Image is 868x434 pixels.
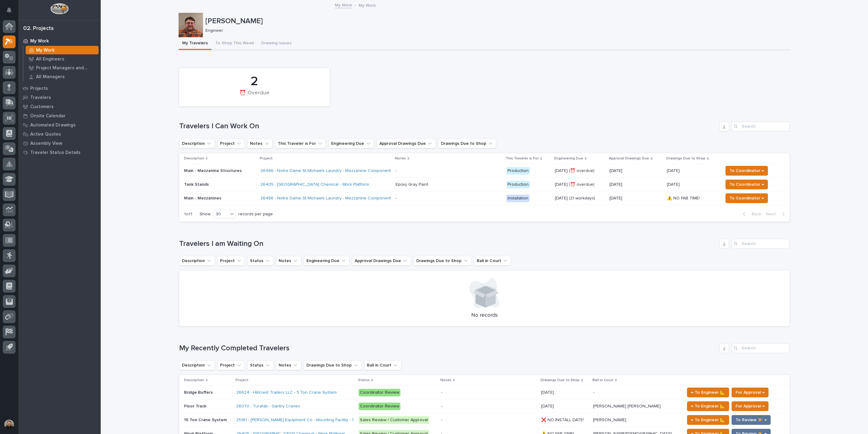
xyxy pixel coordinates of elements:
p: [PERSON_NAME] [593,416,627,423]
p: Ball in Court [592,377,613,384]
tr: Tank Stands26405 - [GEOGRAPHIC_DATA] Chemical - Work Platform Epoxy Gray Paint Production[DATE] (... [179,178,790,191]
a: Traveler Status Details [18,148,101,157]
div: - [396,168,397,173]
div: 2 [190,74,319,89]
a: My Work [18,36,101,46]
a: 26405 - [GEOGRAPHIC_DATA] Chemical - Work Platform [260,182,369,187]
a: Projects [18,84,101,93]
p: Drawings Due to Shop [666,155,705,162]
span: To Coordinator → [729,167,764,174]
p: My Work [30,38,49,44]
button: Notes [276,256,301,266]
span: For Approval → [736,403,765,410]
div: - [441,418,442,423]
p: Onsite Calendar [30,113,66,119]
p: No records [186,312,782,319]
div: Coordinator Review [359,389,400,396]
span: ← To Engineer 📐 [691,416,725,424]
div: Production [506,167,530,175]
a: 26486 - Notre Dame St Michaels Laundry - Mezzanine Components [260,168,393,173]
p: [PERSON_NAME] [PERSON_NAME] [593,403,662,409]
p: Show [200,212,211,217]
a: Customers [18,102,101,111]
span: Next [766,211,779,217]
p: - [593,389,595,395]
button: Engineering Due [328,139,374,148]
h1: My Recently Completed Travelers [179,344,717,353]
div: Production [506,181,530,188]
button: ← To Engineer 📐 [687,415,729,425]
span: To Review 👨‍🏭 → [736,416,767,424]
a: 25161 - [PERSON_NAME] Equipment Co - Mounting Facility - 15 Ton Crane [236,418,378,423]
p: [DATE] [609,168,662,173]
a: Active Quotes [18,129,101,139]
div: Search [732,343,790,353]
button: To Review 👨‍🏭 → [732,415,771,425]
p: Floor Track [184,403,208,409]
button: Engineering Due [304,256,349,266]
span: To Coordinator → [729,181,764,188]
h1: Travelers I am Waiting On [179,239,717,248]
p: All Engineers [36,57,64,62]
span: ← To Engineer 📐 [691,389,725,396]
p: Status [358,377,370,384]
div: Epoxy Gray Paint [396,182,428,187]
div: - [441,390,442,395]
a: My Work [335,1,352,8]
p: 15 Ton Crane System [184,416,228,423]
div: Coordinator Review [359,403,400,410]
button: Back [738,211,764,217]
tr: Main - Mezzanine Structures26486 - Notre Dame St Michaels Laundry - Mezzanine Components - Produc... [179,164,790,178]
p: Description [184,155,204,162]
a: All Engineers [24,55,101,63]
p: Approval Drawings Due [609,155,649,162]
p: Project Managers and Engineers [36,65,96,71]
p: records per page [238,212,273,217]
button: Notifications [3,4,16,16]
h1: Travelers I Can Work On [179,122,717,131]
p: Project [236,377,248,384]
a: 26624 - Hillcrest Trailers LLC - 5 Ton Crane System [236,390,337,395]
button: To Shop This Week [212,37,258,50]
tr: Floor TrackFloor Track 26070 - Turafab - Gantry Cranes Coordinator Review- [DATE][DATE] [PERSON_N... [179,399,790,413]
p: [DATE] [667,167,681,173]
button: Project [217,256,245,266]
p: [DATE] [541,389,555,395]
p: ❌ NO INSTALL DATE! [541,416,585,423]
a: All Managers [24,72,101,81]
span: Back [748,211,761,217]
p: Notes [440,377,451,384]
p: Notes [395,155,406,162]
input: Search [732,122,790,131]
div: Sales Review / Customer Approval [359,416,429,424]
a: Travelers [18,93,101,102]
a: Assembly View [18,139,101,148]
a: My Work [24,46,101,54]
p: Drawings Due to Shop [541,377,580,384]
p: Assembly View [30,141,62,146]
span: ← To Engineer 📐 [691,403,725,410]
button: Project [217,360,245,370]
a: Project Managers and Engineers [24,64,101,72]
p: ⚠️ NO FAB TIME! [667,195,701,201]
p: 1 of 1 [179,207,197,222]
button: Ball in Court [364,360,401,370]
p: Travelers [30,95,51,100]
button: Notes [276,360,301,370]
p: Automated Drawings [30,122,76,128]
button: To Coordinator → [725,166,768,176]
button: Ball in Court [474,256,511,266]
span: For Approval → [736,389,765,396]
p: [DATE] [541,403,555,409]
button: Description [179,256,215,266]
tr: Bridge BuffersBridge Buffers 26624 - Hillcrest Trailers LLC - 5 Ton Crane System Coordinator Revi... [179,386,790,399]
div: 30 [213,211,228,217]
p: [DATE] (⏰ overdue) [555,182,605,187]
button: ← To Engineer 📐 [687,388,729,397]
a: Onsite Calendar [18,111,101,120]
p: [DATE] (⏰ overdue) [555,168,605,173]
span: To Coordinator → [729,195,764,202]
button: Drawings Due to Shop [304,360,362,370]
button: Project [217,139,245,148]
